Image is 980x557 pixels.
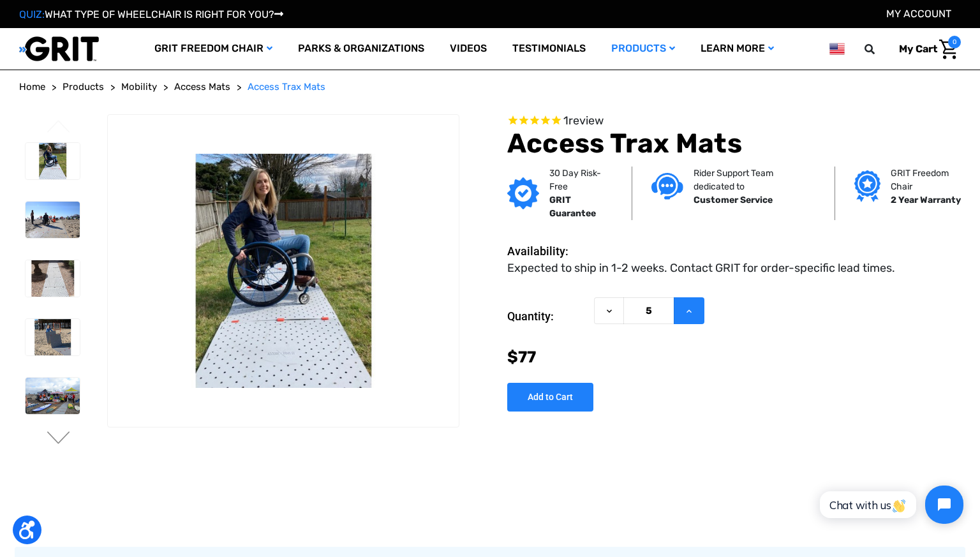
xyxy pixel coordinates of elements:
[26,319,80,355] img: Access Trax Mats
[854,170,880,202] img: Grit freedom
[889,36,961,63] a: Cart with 0 items
[598,28,688,70] a: Products
[121,81,157,93] span: Mobility
[507,128,961,160] h1: Access Trax Mats
[507,242,588,260] dt: Availability:
[108,154,459,388] img: Access Trax Mats
[939,40,958,59] img: Cart
[870,36,889,63] input: Search
[694,167,815,193] p: Rider Support Team dedicated to
[19,81,45,93] span: Home
[19,36,99,62] img: GRIT All-Terrain Wheelchair and Mobility Equipment
[19,8,283,20] a: QUIZ:WHAT TYPE OF WHEELCHAIR IS RIGHT FOR YOU?
[285,28,437,70] a: Parks & Organizations
[63,80,104,94] a: Products
[121,80,157,94] a: Mobility
[19,80,961,94] nav: Breadcrumb
[142,28,285,70] a: GRIT Freedom Chair
[45,120,72,135] button: Go to slide 6 of 6
[19,80,45,94] a: Home
[507,260,895,277] dd: Expected to ship in 1-2 weeks. Contact GRIT for order-specific lead times.
[694,195,773,205] strong: Customer Service
[899,43,937,55] span: My Cart
[891,167,965,193] p: GRIT Freedom Chair
[886,8,951,20] a: Account
[688,28,787,70] a: Learn More
[948,36,961,48] span: 0
[437,28,500,70] a: Videos
[500,28,598,70] a: Testimonials
[549,195,596,219] strong: GRIT Guarantee
[568,114,604,128] span: review
[563,114,604,128] span: 1 reviews
[26,143,80,179] img: Access Trax Mats
[549,167,612,193] p: 30 Day Risk-Free
[507,297,588,336] label: Quantity:
[507,114,961,128] span: Rated 5.0 out of 5 stars 1 reviews
[891,195,961,205] strong: 2 Year Warranty
[507,177,539,209] img: GRIT Guarantee
[63,81,104,93] span: Products
[174,80,230,94] a: Access Mats
[829,41,845,57] img: us.png
[806,475,974,535] iframe: Tidio Chat
[174,81,230,93] span: Access Mats
[248,80,325,94] a: Access Trax Mats
[26,378,80,414] img: Access Trax Mats
[651,173,683,199] img: Customer service
[507,383,593,412] input: Add to Cart
[26,260,80,297] img: Access Trax Mats
[26,202,80,238] img: Access Trax Mats
[45,431,72,447] button: Go to slide 2 of 6
[19,8,45,20] span: QUIZ:
[248,81,325,93] span: Access Trax Mats
[507,348,536,366] span: $77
